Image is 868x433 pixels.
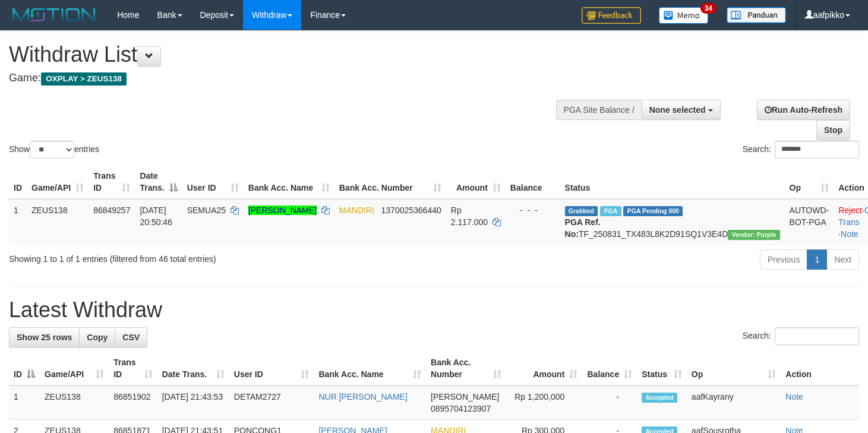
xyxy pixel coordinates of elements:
span: Vendor URL: https://trx4.1velocity.biz [728,230,779,240]
span: 34 [700,3,717,14]
th: Op: activate to sort column ascending [687,352,781,385]
a: Stop [816,120,850,140]
th: Balance [506,165,560,199]
input: Search: [775,327,859,345]
img: panduan.png [727,7,786,23]
a: Run Auto-Refresh [757,100,850,120]
a: [PERSON_NAME] [248,206,317,215]
h1: Withdraw List [9,43,567,67]
th: Bank Acc. Name: activate to sort column ascending [244,165,334,199]
span: Show 25 rows [17,333,72,342]
label: Show entries [9,141,99,159]
div: PGA Site Balance / [556,100,642,120]
th: Amount: activate to sort column ascending [506,352,582,385]
span: CSV [122,333,140,342]
img: MOTION_logo.png [9,6,99,24]
a: Next [826,249,859,270]
th: Bank Acc. Number: activate to sort column ascending [426,352,506,385]
a: Copy [79,327,115,347]
a: CSV [115,327,147,347]
a: 1 [807,249,827,270]
th: ID [9,165,27,199]
a: Reject [838,206,862,215]
th: Game/API: activate to sort column ascending [27,165,89,199]
td: [DATE] 21:43:53 [157,385,229,420]
select: Showentries [30,141,74,159]
th: Status: activate to sort column ascending [637,352,687,385]
td: 86851902 [109,385,157,420]
td: 1 [9,199,27,245]
span: Rp 2.117.000 [451,206,488,227]
th: Op: activate to sort column ascending [785,165,834,199]
td: ZEUS138 [27,199,89,245]
th: Game/API: activate to sort column ascending [40,352,109,385]
h4: Game: [9,72,567,84]
th: Balance: activate to sort column ascending [582,352,637,385]
div: - - - [510,204,555,216]
th: ID: activate to sort column descending [9,352,40,385]
span: Copy 1370025366440 to clipboard [381,206,441,215]
a: Note [841,229,858,239]
span: Accepted [642,393,677,403]
a: NUR [PERSON_NAME] [318,392,407,402]
th: Bank Acc. Number: activate to sort column ascending [334,165,446,199]
th: Status [560,165,785,199]
td: TF_250831_TX483L8K2D91SQ1V3E4D [560,199,785,245]
span: [PERSON_NAME] [431,392,499,402]
span: PGA Pending [623,206,683,216]
span: MANDIRI [339,206,374,215]
div: Showing 1 to 1 of 1 entries (filtered from 46 total entries) [9,248,353,265]
span: OXPLAY > ZEUS138 [41,72,127,86]
td: aafKayrany [687,385,781,420]
span: 86849257 [93,206,130,215]
td: ZEUS138 [40,385,109,420]
a: Previous [760,249,807,270]
label: Search: [743,327,859,345]
th: Trans ID: activate to sort column ascending [109,352,157,385]
th: Bank Acc. Name: activate to sort column ascending [314,352,426,385]
img: Feedback.jpg [582,7,641,24]
span: [DATE] 20:50:46 [140,206,172,227]
th: User ID: activate to sort column ascending [182,165,244,199]
span: Copy 0895704123907 to clipboard [431,404,491,413]
span: None selected [649,105,706,115]
b: PGA Ref. No: [565,217,601,239]
th: Trans ID: activate to sort column ascending [89,165,135,199]
span: Copy [87,333,108,342]
th: Amount: activate to sort column ascending [446,165,506,199]
th: Action [781,352,859,385]
td: - [582,385,637,420]
a: Note [785,392,803,402]
th: Date Trans.: activate to sort column descending [135,165,182,199]
th: Date Trans.: activate to sort column ascending [157,352,229,385]
span: Marked by aafsreyleap [600,206,621,216]
label: Search: [743,141,859,159]
span: SEMUA25 [187,206,226,215]
h1: Latest Withdraw [9,298,859,322]
span: Grabbed [565,206,598,216]
a: Show 25 rows [9,327,80,347]
img: Button%20Memo.svg [659,7,709,24]
td: AUTOWD-BOT-PGA [785,199,834,245]
button: None selected [642,100,721,120]
th: User ID: activate to sort column ascending [229,352,314,385]
td: DETAM2727 [229,385,314,420]
input: Search: [775,141,859,159]
td: Rp 1,200,000 [506,385,582,420]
